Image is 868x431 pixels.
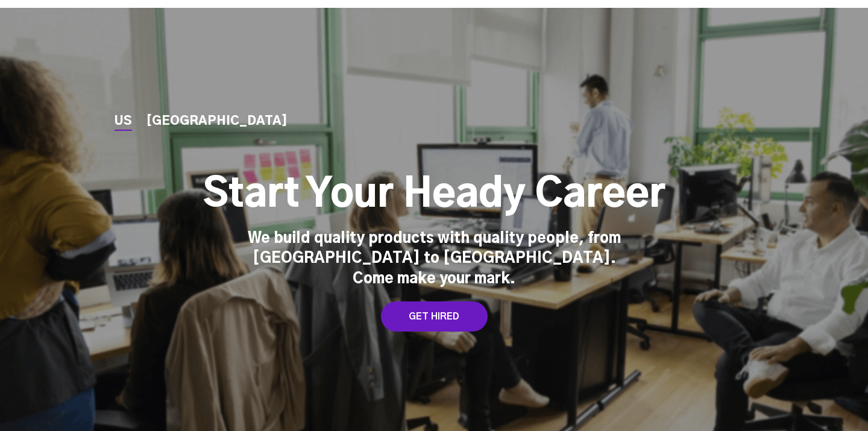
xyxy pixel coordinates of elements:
[381,301,488,332] a: GET HIRED
[115,115,132,128] a: US
[247,229,621,290] div: We build quality products with quality people, from [GEOGRAPHIC_DATA] to [GEOGRAPHIC_DATA]. Come ...
[146,115,288,128] a: [GEOGRAPHIC_DATA]
[203,171,665,219] h1: Start Your Heady Career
